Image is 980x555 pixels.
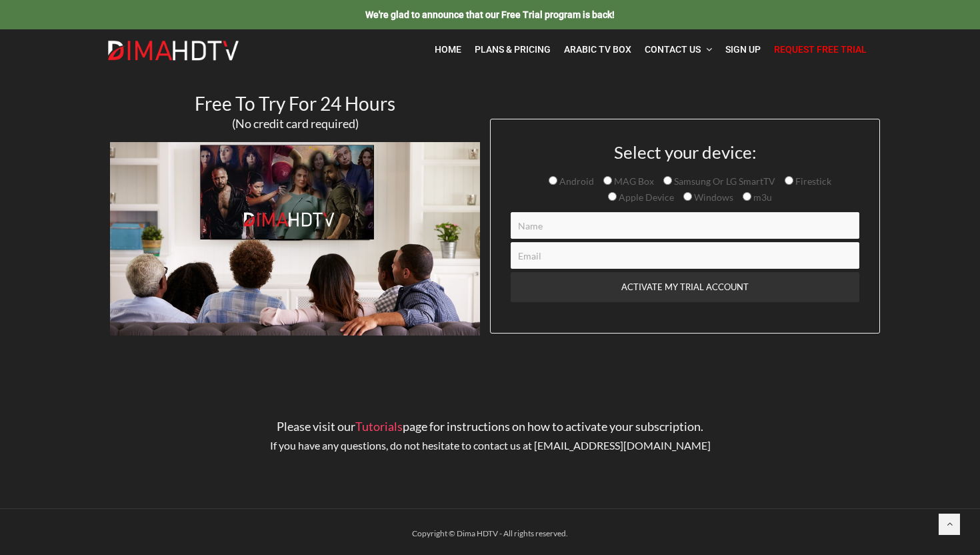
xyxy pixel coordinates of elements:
[785,176,793,185] input: Firestick
[767,36,873,63] a: Request Free Trial
[549,176,557,185] input: Android
[195,92,395,115] span: Free To Try For 24 Hours
[774,44,867,55] span: Request Free Trial
[107,40,240,61] img: Dima HDTV
[511,242,859,269] input: Email
[614,141,757,163] span: Select your device:
[365,9,615,20] a: We're glad to announce that our Free Trial program is back!
[475,44,551,55] span: Plans & Pricing
[564,44,631,55] span: Arabic TV Box
[603,176,612,185] input: MAG Box
[939,514,960,535] a: Back to top
[645,44,701,55] span: Contact Us
[428,36,468,63] a: Home
[638,36,719,63] a: Contact Us
[663,176,672,185] input: Samsung Or LG SmartTV
[501,143,869,333] form: Contact form
[557,175,594,187] span: Android
[277,419,703,434] span: Please visit our page for instructions on how to activate your subscription.
[557,36,638,63] a: Arabic TV Box
[743,192,751,201] input: m3u
[355,419,403,434] a: Tutorials
[751,191,772,203] span: m3u
[270,439,711,452] span: If you have any questions, do not hesitate to contact us at [EMAIL_ADDRESS][DOMAIN_NAME]
[468,36,557,63] a: Plans & Pricing
[608,192,617,201] input: Apple Device
[672,175,775,187] span: Samsung Or LG SmartTV
[511,272,859,302] input: ACTIVATE MY TRIAL ACCOUNT
[692,191,733,203] span: Windows
[511,212,859,239] input: Name
[725,44,761,55] span: Sign Up
[365,9,615,20] span: We're glad to announce that our Free Trial program is back!
[617,191,674,203] span: Apple Device
[612,175,654,187] span: MAG Box
[793,175,831,187] span: Firestick
[100,526,880,542] div: Copyright © Dima HDTV - All rights reserved.
[435,44,461,55] span: Home
[719,36,767,63] a: Sign Up
[683,192,692,201] input: Windows
[232,116,359,131] span: (No credit card required)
